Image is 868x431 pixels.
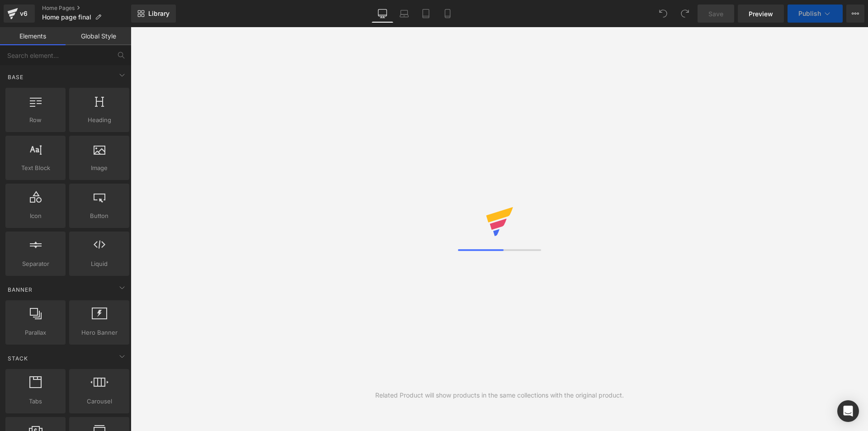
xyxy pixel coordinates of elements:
a: Laptop [393,5,415,23]
div: v6 [18,8,29,19]
span: Publish [798,10,821,17]
a: Mobile [437,5,458,23]
button: Publish [788,5,843,23]
button: Undo [654,5,672,23]
a: New Library [131,5,176,23]
span: Button [72,211,127,221]
span: Stack [7,354,29,363]
a: v6 [4,5,35,23]
button: More [846,5,864,23]
span: Row [8,115,63,125]
a: Tablet [415,5,437,23]
span: Heading [72,115,127,125]
button: Redo [676,5,694,23]
span: Save [708,9,723,19]
a: Preview [738,5,784,23]
a: Desktop [372,5,393,23]
span: Liquid [72,259,127,269]
span: Library [148,9,170,18]
span: Parallax [8,328,63,337]
span: Image [72,163,127,173]
span: Icon [8,211,63,221]
span: Text Block [8,163,63,173]
span: Home page final [42,14,91,21]
a: Home Pages [42,5,131,12]
span: Preview [749,9,773,19]
a: Global Style [66,27,131,45]
div: Related Product will show products in the same collections with the original product. [375,390,624,400]
span: Banner [7,285,33,294]
div: Open Intercom Messenger [837,400,859,422]
span: Carousel [72,397,127,406]
span: Hero Banner [72,328,127,337]
span: Base [7,73,24,81]
span: Separator [8,259,63,269]
span: Tabs [8,397,63,406]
